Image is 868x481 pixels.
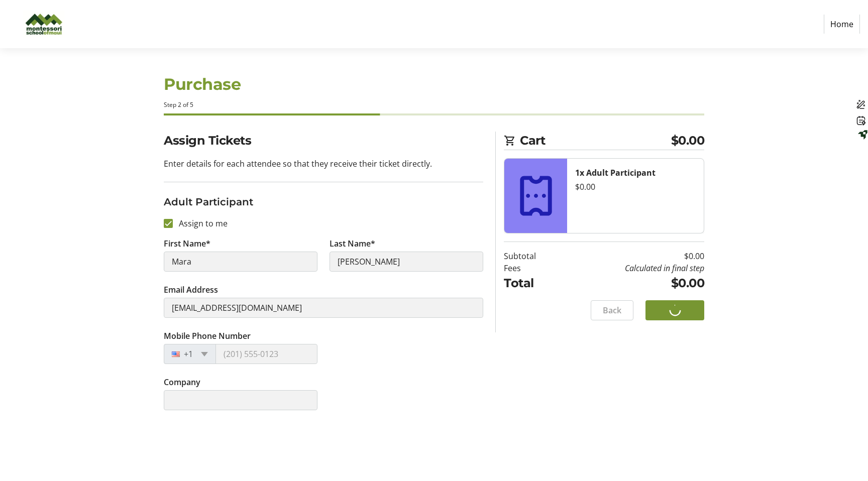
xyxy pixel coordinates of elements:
label: Assign to me [173,217,228,229]
input: (201) 555-0123 [215,344,317,364]
td: Subtotal [504,250,562,262]
label: Company [164,376,200,388]
h3: Adult Participant [164,194,483,209]
h2: Assign Tickets [164,132,483,150]
div: $0.00 [575,181,696,193]
td: Total [504,274,562,292]
td: Calculated in final step [562,262,704,274]
label: Email Address [164,284,218,296]
span: $0.00 [671,132,705,150]
strong: 1x Adult Participant [575,167,656,178]
td: Fees [504,262,562,274]
img: Montessori of Maui Inc.'s Logo [8,4,79,44]
span: Cart [520,132,671,150]
h1: Purchase [164,72,704,96]
label: Last Name* [330,237,375,250]
label: Mobile Phone Number [164,330,251,342]
td: $0.00 [562,274,704,292]
a: Home [824,15,860,34]
p: Enter details for each attendee so that they receive their ticket directly. [164,158,483,170]
label: First Name* [164,237,210,250]
td: $0.00 [562,250,704,262]
div: Step 2 of 5 [164,100,704,109]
